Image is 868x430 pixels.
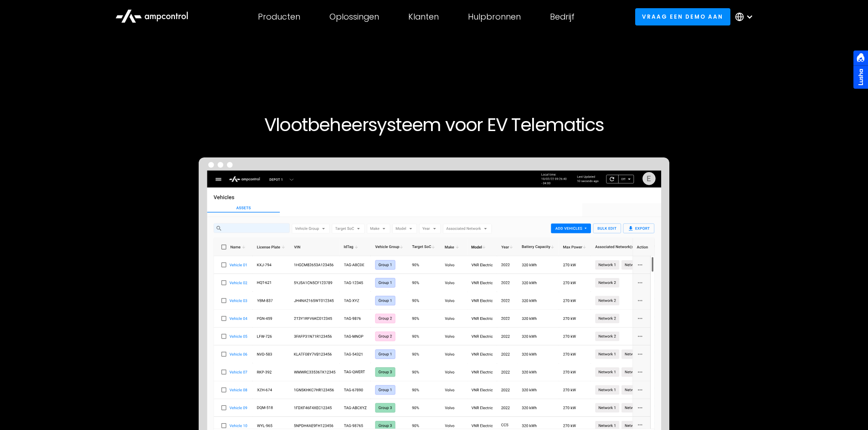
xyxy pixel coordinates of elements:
[157,114,711,136] h1: Vlootbeheersysteem voor EV Telematics
[408,12,439,22] div: Klanten
[468,12,521,22] div: Hulpbronnen
[635,8,730,25] a: Vraag een demo aan
[329,12,379,22] div: Oplossingen
[550,12,575,22] div: Bedrijf
[258,12,300,22] div: Producten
